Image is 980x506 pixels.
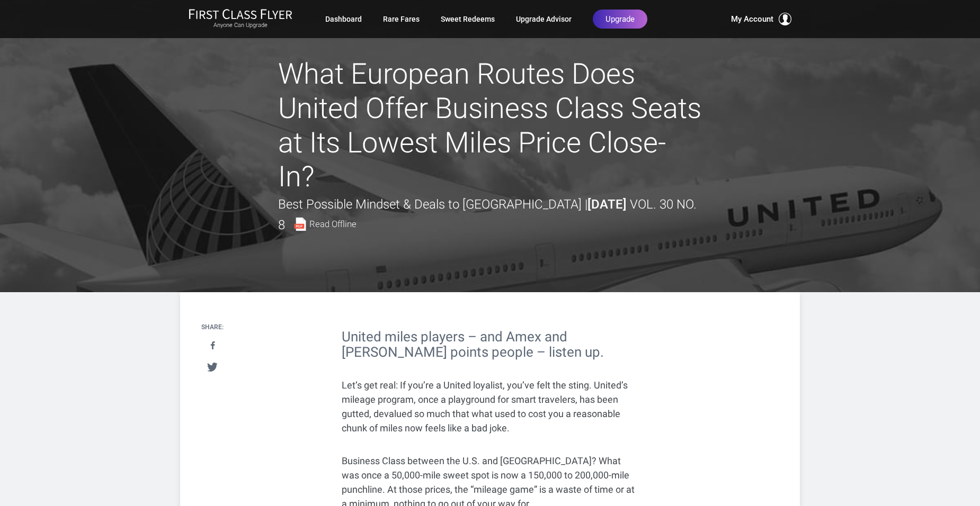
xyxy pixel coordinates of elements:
[201,324,224,331] h4: Share:
[278,57,702,194] h1: What European Routes Does United Offer Business Class Seats at Its Lowest Miles Price Close-In?
[731,13,773,25] span: My Account
[189,8,292,30] a: First Class FlyerAnyone Can Upgrade
[278,194,702,235] div: Best Possible Mindset & Deals to [GEOGRAPHIC_DATA] |
[202,357,224,377] a: Tweet
[342,378,638,435] p: Let’s get real: If you’re a United loyalist, you’ve felt the sting. United’s mileage program, onc...
[278,197,697,232] span: Vol. 30 No. 8
[189,22,292,29] small: Anyone Can Upgrade
[342,329,638,359] h2: United miles players – and Amex and [PERSON_NAME] points people – listen up.
[325,10,362,29] a: Dashboard
[293,218,357,231] a: Read Offline
[593,10,647,29] a: Upgrade
[202,336,224,356] a: Share
[293,218,307,231] img: pdf-file.svg
[731,13,791,25] button: My Account
[441,10,495,29] a: Sweet Redeems
[309,220,357,229] span: Read Offline
[189,8,292,20] img: First Class Flyer
[516,10,572,29] a: Upgrade Advisor
[383,10,420,29] a: Rare Fares
[587,197,627,212] strong: [DATE]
